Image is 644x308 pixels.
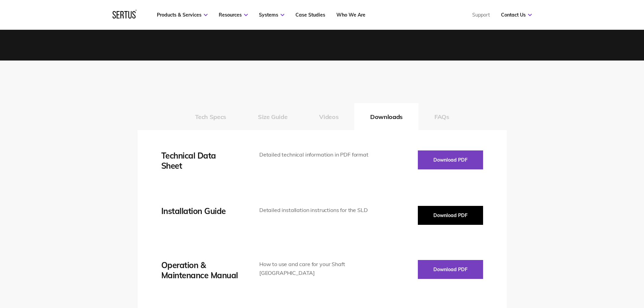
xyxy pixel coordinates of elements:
button: Size Guide [242,103,303,130]
div: How to use and care for your Shaft [GEOGRAPHIC_DATA] [259,260,371,277]
a: Products & Services [157,12,208,18]
button: Tech Specs [179,103,242,130]
a: Systems [259,12,284,18]
a: Who We Are [336,12,365,18]
a: Case Studies [295,12,325,18]
a: Resources [219,12,248,18]
iframe: Chat Widget [522,230,644,308]
div: Detailed installation instructions for the SLD [259,206,371,215]
div: Installation Guide [161,206,239,216]
div: Detailed technical information in PDF format [259,150,371,159]
div: Operation & Maintenance Manual [161,260,239,280]
div: Technical Data Sheet [161,150,239,171]
button: Download PDF [418,150,483,169]
button: FAQs [419,103,465,130]
button: Download PDF [418,260,483,279]
a: Contact Us [501,12,532,18]
button: Videos [303,103,354,130]
button: Download PDF [418,206,483,225]
a: Support [472,12,490,18]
